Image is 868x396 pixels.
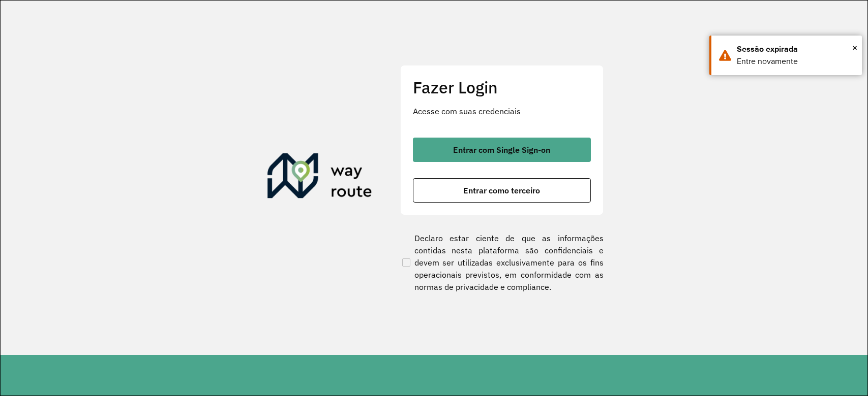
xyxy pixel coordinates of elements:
span: × [852,40,857,55]
label: Declaro estar ciente de que as informações contidas nesta plataforma são confidenciais e devem se... [400,232,604,293]
h2: Fazer Login [413,78,591,97]
button: Close [852,40,857,55]
img: Roteirizador AmbevTech [267,153,372,202]
button: button [413,178,591,203]
button: button [413,138,591,162]
span: Entrar como terceiro [463,186,540,194]
div: Sessão expirada [737,43,854,55]
p: Acesse com suas credenciais [413,105,591,117]
span: Entrar com Single Sign-on [453,146,550,154]
div: Entre novamente [737,55,854,68]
